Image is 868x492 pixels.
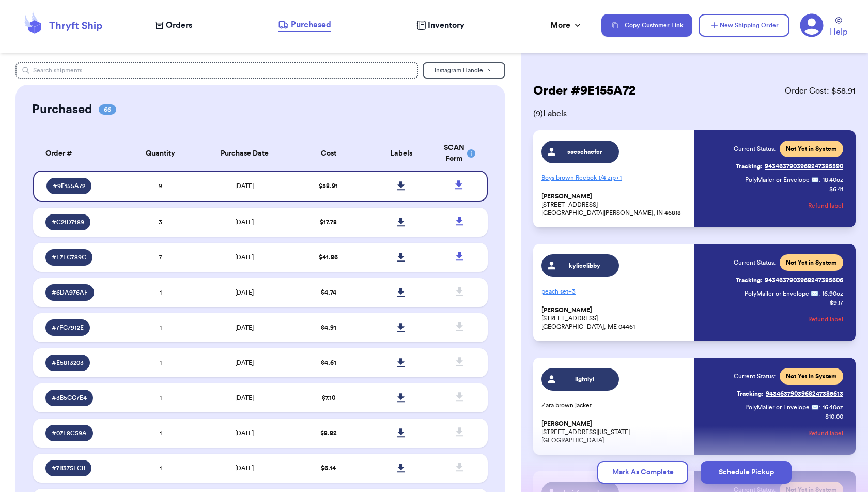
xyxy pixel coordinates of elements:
span: # E5813203 [52,359,84,367]
span: : [819,176,820,184]
span: 18.40 oz [823,176,843,184]
th: Purchase Date [197,136,292,171]
th: Quantity [124,136,197,171]
span: # C21D7189 [52,218,84,226]
span: [PERSON_NAME] [541,420,592,428]
p: [STREET_ADDRESS] [GEOGRAPHIC_DATA][PERSON_NAME], IN 46818 [541,192,688,217]
span: $ 41.86 [319,254,338,260]
span: + 1 [616,175,622,181]
button: Refund label [808,422,843,444]
span: 66 [99,104,116,115]
span: + 3 [568,288,576,295]
span: $ 7.10 [322,395,335,401]
span: PolyMailer or Envelope ✉️ [745,404,819,410]
span: Help [830,26,847,38]
p: $ 10.00 [825,412,843,421]
span: Order Cost: $ 58.91 [785,85,856,97]
span: lightlyl [561,375,610,383]
span: # 07E8C59A [52,429,87,437]
span: # 3B5CC7E4 [52,394,87,402]
span: Not Yet in System [786,145,837,153]
span: # 6DA976AF [52,288,88,297]
th: Cost [292,136,365,171]
span: $ 4.61 [321,360,336,366]
span: [DATE] [235,360,254,366]
a: Inventory [416,19,464,32]
button: Mark As Complete [597,461,688,484]
button: Copy Customer Link [601,14,692,37]
span: 3 [159,219,162,225]
p: $ 6.41 [829,185,843,193]
span: $ 17.78 [320,219,337,225]
span: # F7EC789C [52,253,86,262]
span: [DATE] [235,430,254,436]
span: 1 [160,430,162,436]
span: Current Status: [734,372,776,380]
span: Tracking: [736,162,763,171]
span: : [819,403,820,411]
button: Refund label [808,194,843,217]
span: # 7FC7912E [52,324,84,332]
span: Purchased [291,19,331,31]
h2: Purchased [32,101,92,118]
span: : [818,289,820,298]
a: Help [830,17,847,38]
span: $ 8.82 [320,430,337,436]
button: Refund label [808,308,843,331]
span: [DATE] [235,465,254,471]
span: 1 [160,325,162,331]
span: 1 [160,395,162,401]
span: Current Status: [734,145,776,153]
span: [DATE] [235,183,254,189]
div: More [550,19,583,32]
a: Orders [155,19,192,32]
span: 16.40 oz [823,403,843,411]
span: saeschaefer [561,148,610,156]
span: [DATE] [235,289,254,296]
button: Instagram Handle [423,62,505,79]
span: $ 4.74 [321,289,336,296]
p: peach set [541,283,688,300]
p: $ 9.17 [830,299,843,307]
span: 16.90 oz [822,289,843,298]
span: ( 9 ) Labels [533,107,856,120]
span: [PERSON_NAME] [541,306,592,314]
a: Tracking:9434637903968247385606 [736,272,843,288]
span: PolyMailer or Envelope ✉️ [745,177,819,183]
span: [DATE] [235,325,254,331]
span: PolyMailer or Envelope ✉️ [745,290,818,297]
a: Tracking:9434637903968247385590 [736,158,843,175]
span: Tracking: [737,390,764,398]
p: [STREET_ADDRESS][US_STATE] [GEOGRAPHIC_DATA] [541,420,688,444]
span: Instagram Handle [435,67,483,73]
span: # 9E155A72 [53,182,85,190]
span: [DATE] [235,219,254,225]
span: Orders [166,19,192,32]
span: [PERSON_NAME] [541,193,592,201]
p: Zara brown jacket [541,401,688,409]
a: Purchased [278,19,331,32]
span: kylieelibby [561,262,610,270]
div: SCAN Form [444,143,475,164]
span: $ 6.14 [321,465,336,471]
span: Tracking: [736,276,763,284]
p: [STREET_ADDRESS] [GEOGRAPHIC_DATA], ME 04461 [541,306,688,331]
span: Not Yet in System [786,372,837,380]
button: Schedule Pickup [701,461,792,484]
a: Tracking:9434637903968247385613 [737,386,843,402]
span: # 7B375ECB [52,464,85,472]
span: $ 4.91 [321,325,336,331]
span: Inventory [428,19,464,32]
th: Order # [33,136,124,171]
span: 1 [160,360,162,366]
p: Boys brown Reebok 1/4 zip [541,170,688,186]
span: 1 [160,465,162,471]
span: 1 [160,289,162,296]
th: Labels [365,136,438,171]
input: Search shipments... [16,62,419,79]
span: 7 [159,254,162,260]
span: Current Status: [734,258,776,267]
span: [DATE] [235,254,254,260]
span: [DATE] [235,395,254,401]
span: 9 [159,183,162,189]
